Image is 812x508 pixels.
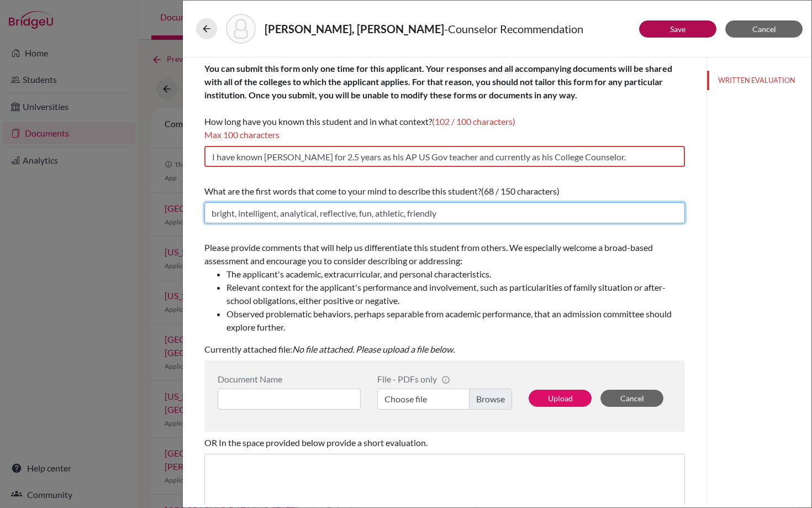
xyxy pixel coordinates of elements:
[204,63,672,100] b: You can submit this form only one time for this applicant. Your responses and all accompanying do...
[292,344,455,354] i: No file attached. Please upload a file below.
[226,281,685,307] li: Relevant context for the applicant's performance and involvement, such as particularities of fami...
[226,268,685,281] li: The applicant's academic, extracurricular, and personal characteristics.
[218,374,361,384] div: Document Name
[204,237,685,360] div: Currently attached file:
[377,389,512,410] label: Choose file
[265,22,444,35] strong: [PERSON_NAME], [PERSON_NAME]
[600,390,663,407] button: Cancel
[432,116,515,127] span: (102 / 100 characters)
[377,374,512,384] div: File - PDFs only
[204,63,672,127] span: How long have you known this student and in what context?
[707,71,811,90] button: WRITTEN EVALUATION
[481,186,560,196] span: (68 / 150 characters)
[441,375,450,384] span: info
[529,390,592,407] button: Upload
[204,437,428,448] span: OR In the space provided below provide a short evaluation.
[204,186,481,196] span: What are the first words that come to your mind to describe this student?
[226,307,685,334] li: Observed problematic behaviors, perhaps separable from academic performance, that an admission co...
[204,129,280,140] span: Max 100 characters
[444,22,583,35] span: - Counselor Recommendation
[204,242,685,334] span: Please provide comments that will help us differentiate this student from others. We especially w...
